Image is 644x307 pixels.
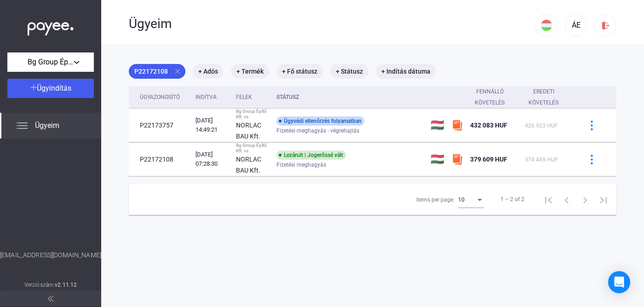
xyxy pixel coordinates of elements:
img: logout-red [601,21,610,30]
span: 10 [458,197,465,203]
img: HU [541,20,552,31]
div: Eredeti követelés [525,86,562,108]
span: Bg Group Építő Kft. [28,57,74,68]
div: Ügyazonosító [140,92,188,103]
img: white-payee-white-dot.svg [28,17,74,36]
div: Lezárult | Jogerőssé vált [276,151,346,160]
img: szamlazzhu-mini [452,120,463,131]
img: more-blue [587,121,597,130]
div: Eredeti követelés [525,86,570,108]
span: Ügyeim [35,120,59,131]
button: more-blue [582,116,601,135]
img: more-blue [587,155,597,164]
div: Indítva [195,92,229,103]
mat-select: Items per page: [458,194,484,205]
button: Bg Group Építő Kft. [7,52,94,72]
td: P22172108 [129,143,192,176]
button: ÁE [565,14,587,36]
div: [DATE] 14:49:21 [195,116,229,134]
span: 432 083 HUF [470,122,507,129]
div: Felek [236,92,252,103]
th: Státusz [273,86,427,109]
div: Bg Group Építő Kft. vs [236,109,270,120]
button: Next page [576,190,594,209]
img: plus-white.svg [30,84,37,91]
td: 🇭🇺 [427,109,448,142]
img: arrow-double-left-grey.svg [48,296,53,301]
span: Fizetési meghagyás - végrehajtás [276,125,359,136]
strong: NORLAC BAU Kft. [236,122,261,140]
span: 374 449 HUF [525,156,558,163]
span: 426 923 HUF [525,122,558,129]
span: 379 609 HUF [470,156,507,163]
button: logout-red [594,14,616,36]
div: Open Intercom Messenger [608,271,630,293]
mat-chip: P22172108 [129,64,185,79]
div: Indítva [195,92,217,103]
div: Fennálló követelés [470,86,517,108]
div: [DATE] 07:28:30 [195,150,229,168]
div: Ügyvédi ellenőrzés folyamatban [276,116,364,126]
button: Previous page [558,190,576,209]
span: Fizetési meghagyás [276,159,326,170]
strong: v2.11.12 [55,282,77,288]
mat-icon: close [173,67,182,75]
button: Last page [594,190,613,209]
mat-chip: + Státusz [330,64,368,79]
div: 1 – 2 of 2 [500,194,524,205]
mat-chip: + Indítás dátuma [376,64,436,79]
div: Felek [236,92,270,103]
td: 🇭🇺 [427,143,448,176]
button: First page [539,190,558,209]
mat-chip: + Fő státusz [276,64,323,79]
td: P22173757 [129,109,192,142]
div: Ügyeim [129,16,535,32]
div: Bg Group Építő Kft. vs [236,143,270,154]
mat-chip: + Adós [193,64,224,79]
span: Ügyindítás [37,84,71,93]
mat-chip: + Termék [231,64,269,79]
div: Items per page: [416,194,454,205]
img: list.svg [17,120,28,131]
div: ÁE [568,20,584,31]
button: HU [535,14,558,36]
button: more-blue [582,150,601,169]
button: Ügyindítás [7,79,94,98]
img: szamlazzhu-mini [452,154,463,165]
div: Ügyazonosító [140,92,180,103]
div: Fennálló követelés [470,86,509,108]
strong: NORLAC BAU Kft. [236,156,261,174]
